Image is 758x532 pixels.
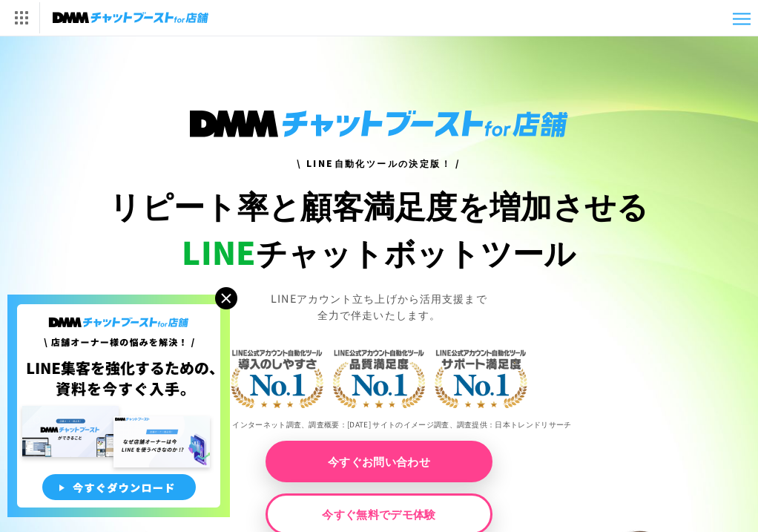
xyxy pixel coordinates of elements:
p: ※調査方法：インターネット調査、調査概要：[DATE] サイトのイメージ調査、調査提供：日本トレンドリサーチ [23,408,736,441]
img: 店舗オーナー様の悩みを解決!LINE集客を狂化するための資料を今すぐ入手! [7,295,230,517]
a: 今すぐお問い合わせ [266,441,492,482]
span: LINE [182,229,255,274]
p: LINEアカウント立ち上げから活用支援まで 全力で伴走いたします。 [26,290,731,322]
h1: リピート率と顧客満足度を増加させる チャットボットツール [23,182,736,275]
a: 店舗オーナー様の悩みを解決!LINE集客を狂化するための資料を今すぐ入手! [7,295,230,312]
img: サービス [2,2,39,33]
h3: \ LINE自動化ツールの決定版！ / [23,157,736,171]
img: チャットブーストfor店舗 [53,7,208,28]
img: LINE公式アカウント自動化ツール導入のしやすさNo.1｜LINE公式アカウント自動化ツール品質満足度No.1｜LINE公式アカウント自動化ツールサポート満足度No.1 [231,339,527,408]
